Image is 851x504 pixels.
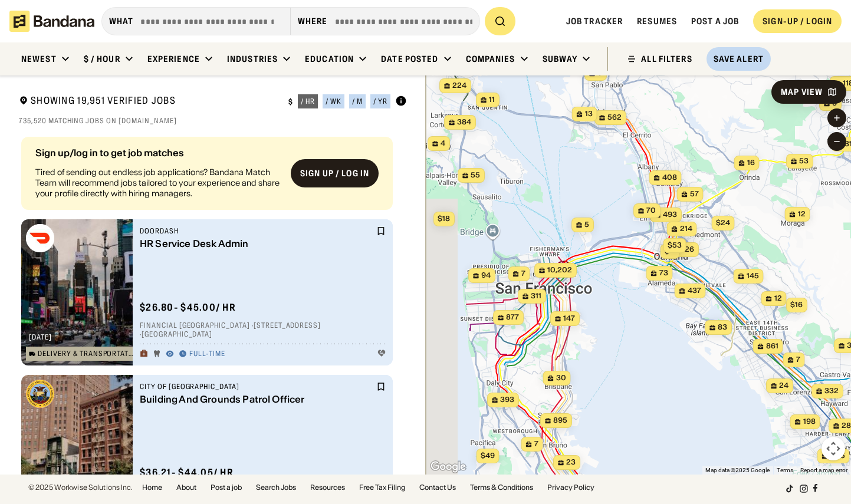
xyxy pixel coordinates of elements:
[305,54,354,64] div: Education
[830,451,845,461] span: 205
[109,16,133,27] div: what
[211,484,242,491] a: Post a job
[779,381,788,391] span: 24
[189,350,225,359] div: Full-time
[288,97,293,107] div: $
[842,421,851,431] span: 28
[665,246,675,255] span: $--
[543,54,578,64] div: Subway
[140,394,374,405] div: Building And Grounds Patrol Officer
[705,467,770,473] span: Map data ©2025 Google
[466,54,515,64] div: Companies
[506,312,519,322] span: 877
[326,98,341,105] div: / wk
[716,218,730,227] span: $24
[690,189,699,199] span: 57
[781,88,823,96] div: Map View
[438,214,450,223] span: $18
[429,459,468,475] img: Google
[471,170,480,180] span: 55
[176,484,196,491] a: About
[691,16,739,27] span: Post a job
[646,206,656,216] span: 70
[470,484,533,491] a: Terms & Conditions
[9,11,94,32] img: Bandana logotype
[531,291,541,301] span: 311
[359,484,405,491] a: Free Tax Filing
[29,334,52,341] div: [DATE]
[547,265,572,275] span: 10,202
[28,484,133,491] div: © 2025 Workwise Solutions Inc.
[481,271,491,281] span: 94
[799,156,809,166] span: 53
[824,386,839,396] span: 332
[637,16,677,27] a: Resumes
[26,224,54,252] img: DoorDash logo
[688,286,701,296] span: 437
[352,98,363,105] div: / m
[641,55,692,63] div: ALL FILTERS
[457,117,471,127] span: 384
[19,116,407,126] div: 735,520 matching jobs on [DOMAIN_NAME]
[659,268,668,278] span: 73
[547,484,594,491] a: Privacy Policy
[822,437,845,460] button: Map camera controls
[566,16,623,27] span: Job Tracker
[714,54,764,64] div: Save Alert
[140,238,374,249] div: HR Service Desk Admin
[675,245,694,255] span: 1,526
[489,95,495,105] span: 11
[798,209,806,219] span: 12
[373,98,387,105] div: / yr
[796,355,800,365] span: 7
[585,109,593,119] span: 13
[556,373,566,383] span: 30
[534,439,538,449] span: 7
[566,457,576,467] span: 23
[441,139,445,149] span: 4
[766,341,778,351] span: 861
[26,380,54,408] img: City of San Francisco logo
[381,54,438,64] div: Date Posted
[147,54,200,64] div: Experience
[35,167,281,199] div: Tired of sending out endless job applications? Bandana Match Team will recommend jobs tailored to...
[140,466,234,479] div: $ 36.21 - $44.05 / hr
[35,148,281,167] div: Sign up/log in to get job matches
[777,467,793,473] a: Terms (opens in new tab)
[140,382,374,391] div: City of [GEOGRAPHIC_DATA]
[310,484,345,491] a: Resources
[500,395,514,405] span: 393
[19,94,279,109] div: Showing 19,951 Verified Jobs
[298,16,328,27] div: Where
[553,416,567,426] span: 895
[481,451,495,460] span: $49
[429,459,468,475] a: Open this area in Google Maps (opens a new window)
[256,484,296,491] a: Search Jobs
[597,68,602,78] span: 8
[803,417,816,427] span: 198
[668,241,682,249] span: $53
[521,269,525,279] span: 7
[140,321,386,339] div: Financial [GEOGRAPHIC_DATA] · [STREET_ADDRESS] · [GEOGRAPHIC_DATA]
[300,168,369,179] div: Sign up / Log in
[680,224,692,234] span: 214
[19,132,407,475] div: grid
[452,81,466,91] span: 224
[84,54,120,64] div: $ / hour
[21,54,57,64] div: Newest
[419,484,456,491] a: Contact Us
[747,158,755,168] span: 16
[140,226,374,236] div: DoorDash
[584,220,589,230] span: 5
[800,467,847,473] a: Report a map error
[38,350,134,357] div: Delivery & Transportation
[301,98,315,105] div: / hr
[142,484,162,491] a: Home
[663,210,677,220] span: 493
[662,173,677,183] span: 408
[140,301,236,314] div: $ 26.80 - $45.00 / hr
[763,16,832,27] div: SIGN-UP / LOGIN
[832,98,837,108] span: 6
[747,271,759,281] span: 145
